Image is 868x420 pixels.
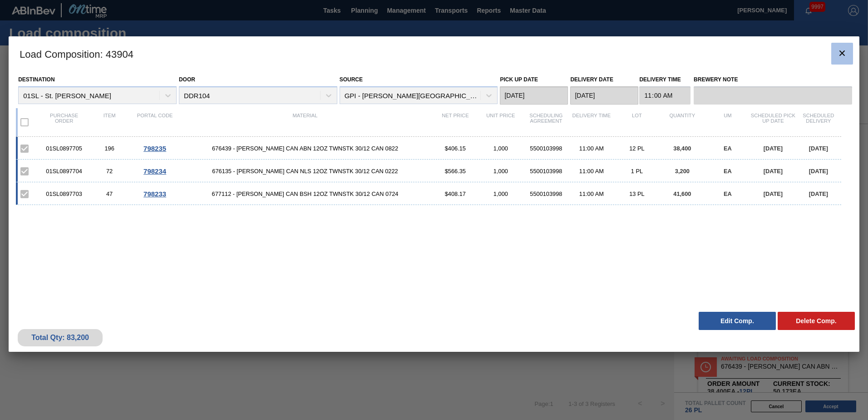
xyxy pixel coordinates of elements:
[41,113,87,132] div: Purchase order
[478,190,523,197] div: 1,000
[433,113,478,132] div: Net Price
[143,190,166,198] span: 798233
[614,113,660,132] div: Lot
[569,145,614,152] div: 11:00 AM
[724,168,732,175] span: EA
[570,86,638,105] input: mm/dd/yyyy
[41,145,87,152] div: 01SL0897705
[569,113,614,132] div: Delivery Time
[178,113,433,132] div: Material
[9,36,859,71] h3: Load Composition : 43904
[41,168,87,175] div: 01SL0897704
[132,113,178,132] div: Portal code
[724,145,732,152] span: EA
[87,113,132,132] div: Item
[500,86,568,105] input: mm/dd/yyyy
[523,113,569,132] div: Scheduling Agreement
[675,168,690,175] span: 3,200
[340,76,363,83] label: Source
[796,113,841,132] div: Scheduled Delivery
[809,190,828,197] span: [DATE]
[523,168,569,175] div: 5500103998
[673,145,691,152] span: 38,400
[569,168,614,175] div: 11:00 AM
[433,190,478,197] div: $408.17
[673,190,691,197] span: 41,600
[639,73,690,86] label: Delivery Time
[433,145,478,152] div: $406.15
[179,76,195,83] label: Door
[87,145,132,152] div: 196
[764,145,783,152] span: [DATE]
[523,190,569,197] div: 5500103998
[523,145,569,152] div: 5500103998
[724,190,732,197] span: EA
[478,113,523,132] div: Unit Price
[132,190,178,198] div: Go to Order
[132,145,178,152] div: Go to Order
[132,167,178,175] div: Go to Order
[569,190,614,197] div: 11:00 AM
[764,168,783,175] span: [DATE]
[750,113,796,132] div: Scheduled Pick up Date
[178,190,433,197] span: 677112 - CARR CAN BSH 12OZ TWNSTK 30/12 CAN 0724
[41,190,87,197] div: 01SL0897703
[87,168,132,175] div: 72
[809,168,828,175] span: [DATE]
[809,145,828,152] span: [DATE]
[705,113,750,132] div: UM
[778,312,855,330] button: Delete Comp.
[478,168,523,175] div: 1,000
[500,76,538,83] label: Pick up Date
[143,145,166,152] span: 798235
[660,113,705,132] div: Quantity
[614,168,660,175] div: 1 PL
[433,168,478,175] div: $566.35
[87,190,132,197] div: 47
[178,145,433,152] span: 676439 - CARR CAN ABN 12OZ TWNSTK 30/12 CAN 0822
[699,312,776,330] button: Edit Comp.
[764,190,783,197] span: [DATE]
[478,145,523,152] div: 1,000
[614,145,660,152] div: 12 PL
[570,76,613,83] label: Delivery Date
[18,76,54,83] label: Destination
[143,167,166,175] span: 798234
[178,168,433,175] span: 676135 - CARR CAN NLS 12OZ TWNSTK 30/12 CAN 0222
[614,190,660,197] div: 13 PL
[25,334,96,342] div: Total Qty: 83,200
[694,73,852,86] label: Brewery Note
